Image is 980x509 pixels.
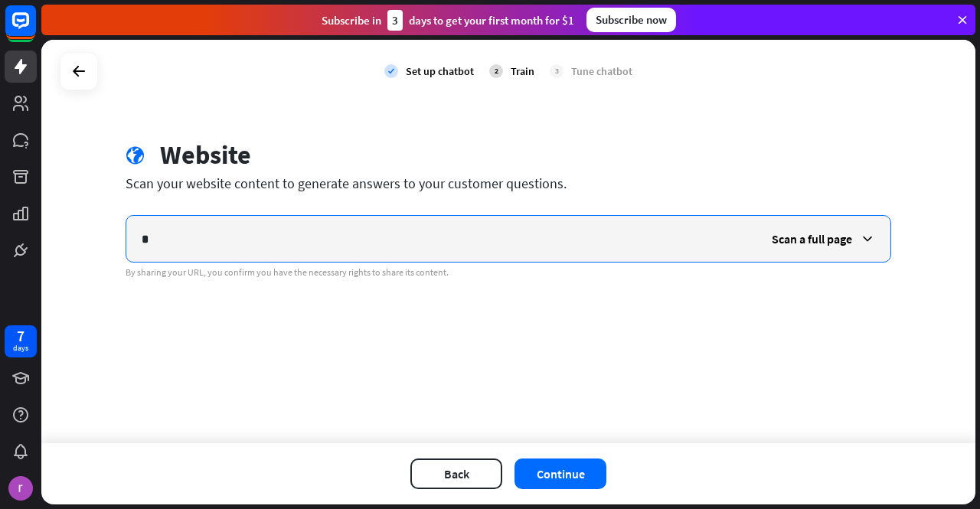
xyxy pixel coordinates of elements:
div: 2 [489,64,503,78]
div: Scan your website content to generate answers to your customer questions. [126,175,891,192]
span: Scan a full page [772,231,852,246]
i: globe [126,146,145,165]
div: days [13,343,28,354]
i: check [384,64,398,78]
div: Train [511,64,534,78]
button: Continue [514,458,606,489]
div: Tune chatbot [571,64,632,78]
button: Open LiveChat chat widget [12,6,58,52]
div: Set up chatbot [406,64,474,78]
a: 7 days [5,325,37,357]
div: Subscribe now [586,8,676,32]
div: Website [160,139,251,171]
div: 3 [387,10,403,31]
button: Back [410,458,502,489]
div: 7 [17,329,24,343]
div: By sharing your URL, you confirm you have the necessary rights to share its content. [126,266,891,279]
div: Subscribe in days to get your first month for $1 [322,10,574,31]
div: 3 [550,64,563,78]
